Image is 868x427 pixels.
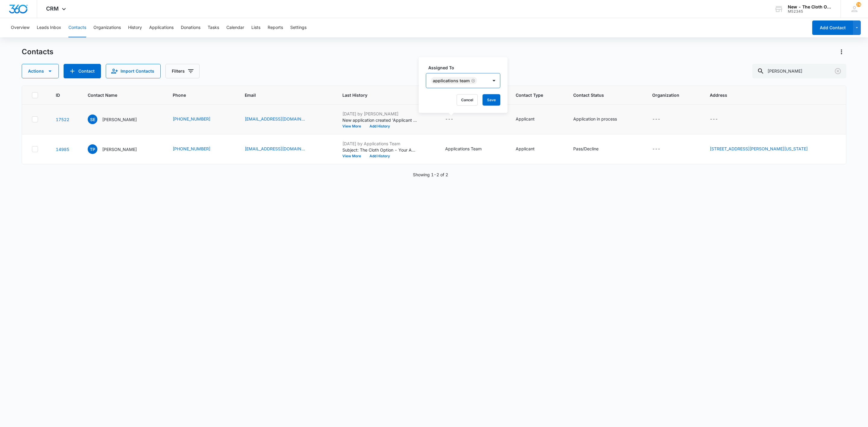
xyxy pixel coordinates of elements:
[88,115,148,124] div: Contact Name - Sydney Eastman - Select to Edit Field
[652,116,660,123] div: ---
[68,18,86,37] button: Contacts
[445,116,453,123] div: ---
[457,94,478,106] button: Cancel
[173,116,210,122] a: [PHONE_NUMBER]
[37,18,61,37] button: Leads Inbox
[268,18,283,37] button: Reports
[516,116,546,123] div: Contact Type - Applicant - Select to Edit Field
[573,116,628,123] div: Contact Status - Application in process - Select to Edit Field
[173,116,221,123] div: Phone - (641) 324-8699 - Select to Edit Field
[245,116,316,123] div: Email - stpfarmersdaughter@gmail.com - Select to Edit Field
[428,64,503,71] label: Assigned To
[342,147,418,153] p: Subject: The Cloth Option - Your Application Dear [PERSON_NAME], Thank you for your application f...
[56,92,64,98] span: ID
[165,64,200,78] button: Filters
[56,147,69,152] a: Navigate to contact details page for Tynisha Pope
[342,140,418,147] p: [DATE] by Applications Team
[516,116,535,122] div: Applicant
[445,146,482,152] div: Applications Team
[710,92,828,98] span: Address
[88,92,149,98] span: Contact Name
[245,146,316,153] div: Email - tynishapope92@gmail.com - Select to Edit Field
[251,18,260,37] button: Lists
[342,124,365,128] button: View More
[128,18,142,37] button: History
[788,5,832,9] div: account name
[652,146,671,153] div: Organization - - Select to Edit Field
[710,146,819,153] div: Address - 5540 Bacon Avenue, Eastman, Georgia, 31023 - Select to Edit Field
[46,5,59,12] span: CRM
[710,116,718,123] div: ---
[245,116,305,122] a: [EMAIL_ADDRESS][DOMAIN_NAME]
[652,146,660,153] div: ---
[573,146,609,153] div: Contact Status - Pass/Decline - Select to Edit Field
[837,47,846,57] button: Actions
[445,146,492,153] div: Assigned To - Applications Team - Select to Edit Field
[856,2,861,7] div: notifications count
[56,117,69,122] a: Navigate to contact details page for Sydney Eastman
[11,18,30,37] button: Overview
[88,144,97,154] span: TP
[573,92,629,98] span: Contact Status
[365,154,394,158] button: Add History
[710,116,729,123] div: Address - - Select to Edit Field
[516,146,546,153] div: Contact Type - Applicant - Select to Edit Field
[573,146,599,152] div: Pass/Decline
[173,146,210,152] a: [PHONE_NUMBER]
[88,115,97,124] span: SE
[173,92,222,98] span: Phone
[433,79,470,83] div: Applications Team
[516,146,535,152] div: Applicant
[88,144,148,154] div: Contact Name - Tynisha Pope - Select to Edit Field
[573,116,617,122] div: Application in process
[342,117,418,123] p: New application created 'Applicant - [PERSON_NAME]'.
[181,18,200,37] button: Donations
[22,64,59,78] button: Actions
[652,116,671,123] div: Organization - - Select to Edit Field
[106,64,161,78] button: Import Contacts
[226,18,244,37] button: Calendar
[208,18,219,37] button: Tasks
[290,18,307,37] button: Settings
[173,146,221,153] div: Phone - (229) 395-5122 - Select to Edit Field
[812,20,853,35] button: Add Contact
[833,66,843,76] button: Clear
[102,116,137,123] p: [PERSON_NAME]
[64,64,101,78] button: Add Contact
[445,116,464,123] div: Assigned To - - Select to Edit Field
[652,92,687,98] span: Organization
[710,146,808,151] a: [STREET_ADDRESS][PERSON_NAME][US_STATE]
[516,92,550,98] span: Contact Type
[149,18,174,37] button: Applications
[483,94,500,106] button: Save
[245,146,305,152] a: [EMAIL_ADDRESS][DOMAIN_NAME]
[342,111,418,117] p: [DATE] by [PERSON_NAME]
[245,92,319,98] span: Email
[342,92,422,98] span: Last History
[102,146,137,152] p: [PERSON_NAME]
[342,154,365,158] button: View More
[93,18,121,37] button: Organizations
[470,79,475,83] div: Remove Applications Team
[856,2,861,7] span: 74
[752,64,846,78] input: Search Contacts
[413,171,448,178] p: Showing 1-2 of 2
[22,47,53,56] h1: Contacts
[365,124,394,128] button: Add History
[788,9,832,14] div: account id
